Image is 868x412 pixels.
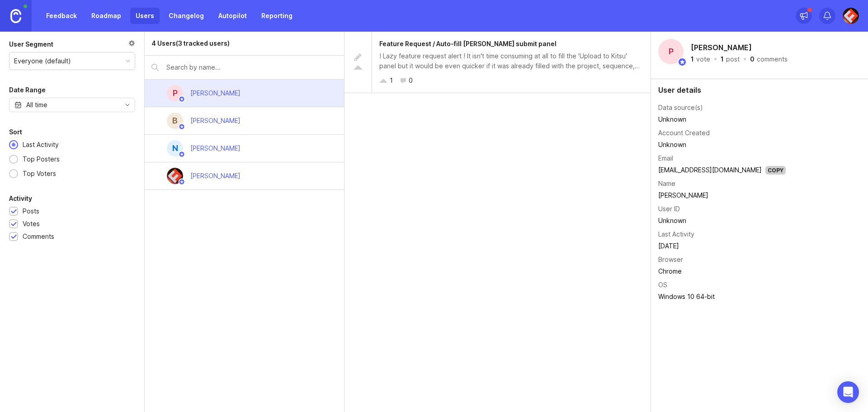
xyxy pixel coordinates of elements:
[678,57,687,66] img: member badge
[9,127,22,137] div: Sort
[658,216,786,226] div: Unknown
[658,291,786,303] td: Windows 10 64-bit
[750,56,755,62] div: 0
[23,219,40,229] div: Votes
[14,56,71,66] div: Everyone (default)
[130,8,160,24] a: Users
[9,39,53,50] div: User Segment
[658,114,786,125] td: Unknown
[190,116,241,126] div: [PERSON_NAME]
[344,32,651,93] a: Feature Request / Auto-fill [PERSON_NAME] submit panel! Lazy feature request alert ! It isn't tim...
[10,9,21,23] img: Canny Home
[9,85,46,95] div: Date Range
[9,193,32,204] div: Activity
[256,8,298,24] a: Reporting
[18,154,64,164] div: Top Posters
[658,128,710,138] div: Account Created
[658,204,680,214] div: User ID
[837,381,859,403] div: Open Intercom Messenger
[213,8,252,24] a: Autopilot
[658,255,683,265] div: Browser
[166,62,337,72] input: Search by name...
[18,169,61,179] div: Top Voters
[41,8,82,24] a: Feedback
[713,56,718,62] div: ·
[658,242,679,250] time: [DATE]
[409,76,413,85] div: 0
[190,88,241,98] div: [PERSON_NAME]
[658,166,762,174] a: [EMAIL_ADDRESS][DOMAIN_NAME]
[658,280,667,290] div: OS
[658,189,786,201] td: [PERSON_NAME]
[757,56,788,62] div: comments
[658,265,786,277] td: Chrome
[689,41,754,54] h2: [PERSON_NAME]
[167,113,183,129] div: B
[151,38,230,48] div: 4 Users (3 tracked users)
[167,168,183,184] img: Sara Bakalchuk
[658,140,786,150] div: Unknown
[658,103,703,113] div: Data source(s)
[190,143,241,153] div: [PERSON_NAME]
[26,100,47,110] div: All time
[379,51,643,71] div: ! Lazy feature request alert ! It isn't time consuming at all to fill the 'Upload to Kitsu' panel...
[696,56,710,62] div: vote
[658,86,861,94] div: User details
[390,76,393,85] div: 1
[190,171,241,181] div: [PERSON_NAME]
[23,232,54,242] div: Comments
[658,229,694,239] div: Last Activity
[843,8,859,24] img: Sara Bakalchuk
[765,166,786,175] div: Copy
[658,39,684,64] div: P
[23,206,39,216] div: Posts
[726,56,740,62] div: post
[120,101,135,109] svg: toggle icon
[18,140,63,150] div: Last Activity
[691,56,694,62] div: 1
[167,140,183,156] div: N
[742,56,747,62] div: ·
[163,8,209,24] a: Changelog
[658,153,673,163] div: Email
[379,40,557,47] span: Feature Request / Auto-fill [PERSON_NAME] submit panel
[179,179,185,185] img: member badge
[86,8,127,24] a: Roadmap
[179,151,185,158] img: member badge
[658,179,675,189] div: Name
[167,85,183,101] div: P
[721,56,724,62] div: 1
[179,96,185,103] img: member badge
[179,123,185,130] img: member badge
